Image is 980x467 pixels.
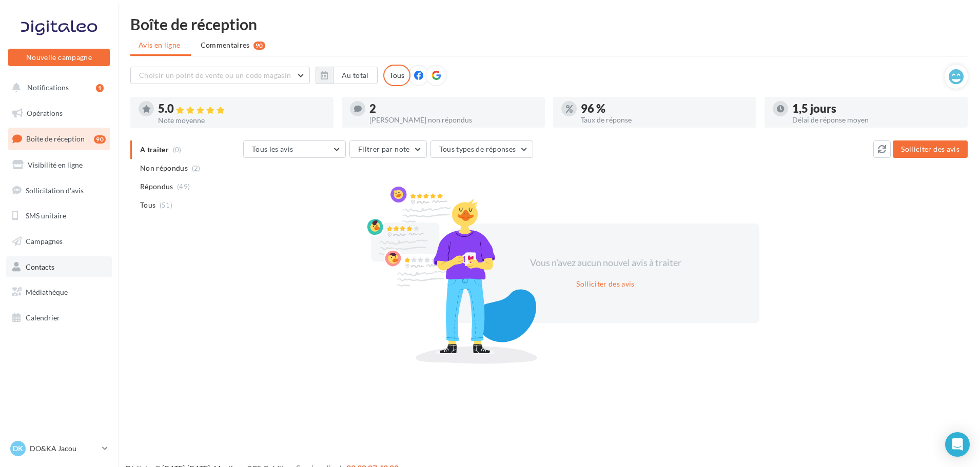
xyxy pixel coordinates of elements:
[140,200,155,210] span: Tous
[30,443,98,454] p: DO&KA Jacou
[333,67,378,84] button: Au total
[6,256,112,278] a: Contacts
[192,164,201,172] span: (2)
[572,278,639,290] button: Solliciter des avis
[6,231,112,252] a: Campagnes
[6,128,112,150] a: Boîte de réception90
[581,116,748,124] div: Taux de réponse
[158,103,325,115] div: 5.0
[316,67,378,84] button: Au total
[28,160,83,169] span: Visibilité en ligne
[201,40,250,50] span: Commentaires
[6,307,112,329] a: Calendrier
[6,281,112,303] a: Médiathèque
[140,181,173,192] span: Répondus
[945,432,970,457] div: Open Intercom Messenger
[893,140,968,158] button: Solliciter des avis
[26,237,63,246] span: Campagnes
[158,117,325,124] div: Note moyenne
[27,83,69,92] span: Notifications
[130,16,968,32] div: Boîte de réception
[792,103,959,114] div: 1,5 jours
[369,116,537,124] div: [PERSON_NAME] non répondus
[252,145,293,153] span: Tous les avis
[792,116,959,124] div: Délai de réponse moyen
[253,42,265,50] div: 90
[26,288,68,296] span: Médiathèque
[26,313,60,322] span: Calendrier
[26,186,84,194] span: Sollicitation d'avis
[383,65,410,86] div: Tous
[6,77,108,98] button: Notifications 1
[369,103,537,114] div: 2
[130,67,310,84] button: Choisir un point de vente ou un code magasin
[6,154,112,176] a: Visibilité en ligne
[243,140,346,158] button: Tous les avis
[26,134,85,143] span: Boîte de réception
[26,211,66,220] span: SMS unitaire
[26,262,54,271] span: Contacts
[581,103,748,114] div: 96 %
[430,140,533,158] button: Tous types de réponses
[8,439,110,458] a: DK DO&KA Jacou
[13,443,23,454] span: DK
[439,145,516,153] span: Tous types de réponses
[6,205,112,227] a: SMS unitaire
[349,140,427,158] button: Filtrer par note
[8,49,110,66] button: Nouvelle campagne
[140,163,188,173] span: Non répondus
[160,201,172,209] span: (51)
[6,180,112,201] a: Sollicitation d'avis
[96,84,104,92] div: 1
[177,182,190,191] span: (49)
[27,109,63,117] span: Opérations
[6,103,112,124] a: Opérations
[139,71,291,79] span: Choisir un point de vente ou un code magasin
[517,256,694,270] div: Vous n'avez aucun nouvel avis à traiter
[94,135,106,144] div: 90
